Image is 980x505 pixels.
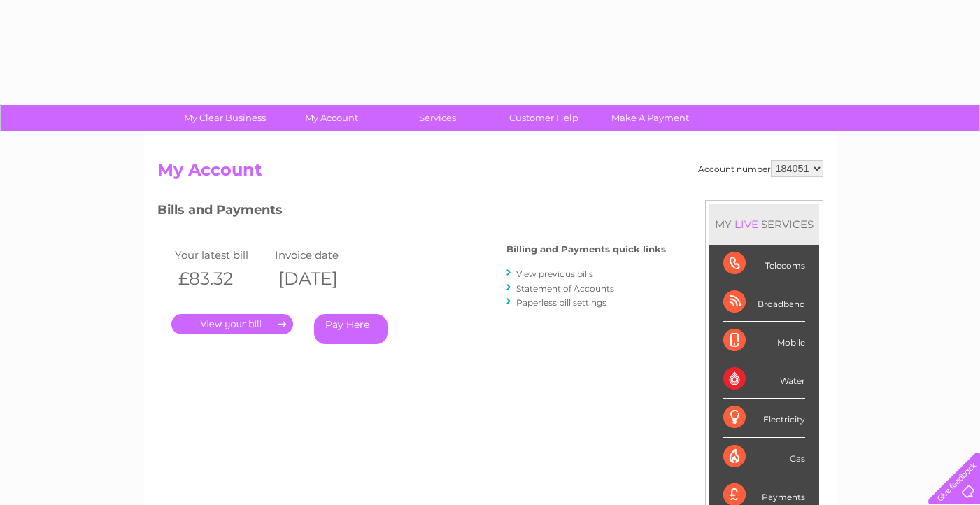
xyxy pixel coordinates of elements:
[167,105,283,131] a: My Clear Business
[516,297,606,308] a: Paperless bill settings
[723,399,805,437] div: Electricity
[516,283,614,294] a: Statement of Accounts
[274,105,389,131] a: My Account
[723,245,805,283] div: Telecoms
[380,105,495,131] a: Services
[723,322,805,360] div: Mobile
[506,244,666,255] h4: Billing and Payments quick links
[171,246,272,264] td: Your latest bill
[698,160,823,177] div: Account number
[157,200,666,225] h3: Bills and Payments
[157,160,823,187] h2: My Account
[171,264,272,293] th: £83.32
[709,204,819,244] div: MY SERVICES
[592,105,708,131] a: Make A Payment
[723,360,805,399] div: Water
[486,105,602,131] a: Customer Help
[314,314,388,344] a: Pay Here
[723,283,805,322] div: Broadband
[723,438,805,476] div: Gas
[271,246,372,264] td: Invoice date
[271,264,372,293] th: [DATE]
[171,314,293,334] a: .
[732,218,761,231] div: LIVE
[516,269,593,279] a: View previous bills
